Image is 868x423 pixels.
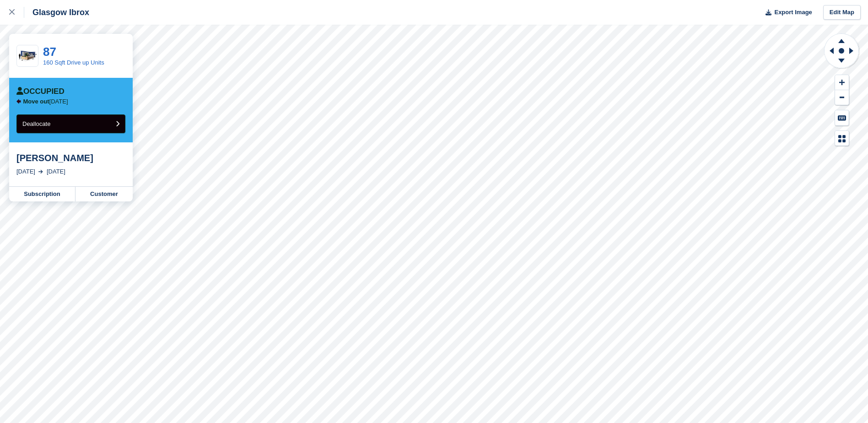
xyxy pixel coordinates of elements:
[47,167,65,176] div: [DATE]
[38,170,43,174] img: arrow-right-light-icn-cde0832a797a2874e46488d9cf13f60e5c3a73dbe684e267c42b8395dfbc2abf.svg
[43,45,56,59] a: 87
[774,8,812,17] span: Export Image
[823,5,861,20] a: Edit Map
[835,110,849,125] button: Keyboard Shortcuts
[17,48,38,64] img: 20-ft-container%20(2).jpg
[22,120,50,127] span: Deallocate
[9,187,75,201] a: Subscription
[760,5,812,20] button: Export Image
[23,98,68,105] p: [DATE]
[16,152,125,163] div: [PERSON_NAME]
[835,75,849,90] button: Zoom In
[835,131,849,146] button: Map Legend
[16,114,125,133] button: Deallocate
[835,90,849,105] button: Zoom Out
[16,87,65,96] div: Occupied
[23,98,49,105] span: Move out
[16,167,35,176] div: [DATE]
[24,7,89,18] div: Glasgow Ibrox
[16,99,21,104] img: arrow-left-icn-90495f2de72eb5bd0bd1c3c35deca35cc13f817d75bef06ecd7c0b315636ce7e.svg
[75,187,133,201] a: Customer
[43,59,104,66] a: 160 Sqft Drive up Units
